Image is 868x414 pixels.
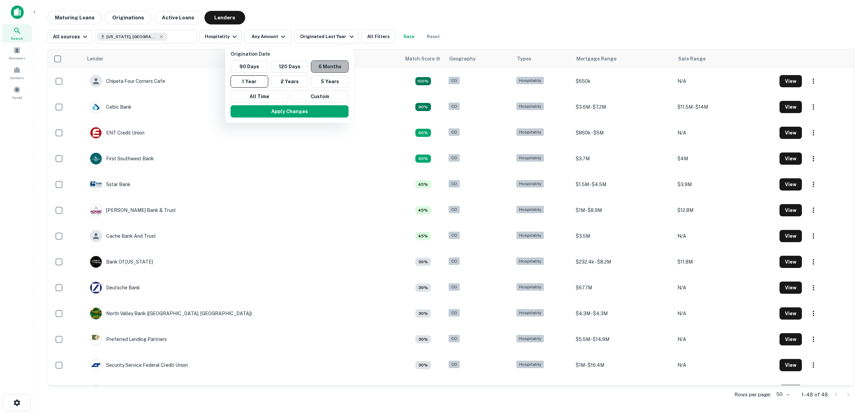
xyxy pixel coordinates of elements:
[311,60,349,73] button: 6 Months
[231,105,349,118] button: Apply Changes
[271,75,309,88] button: 2 Years
[231,50,351,58] p: Origination Date
[291,90,349,103] button: Custom
[231,60,268,73] button: 90 Days
[311,75,349,88] button: 5 Years
[834,360,868,392] iframe: Chat Widget
[231,75,268,88] button: 1 Year
[271,60,309,73] button: 120 Days
[231,90,288,103] button: All Time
